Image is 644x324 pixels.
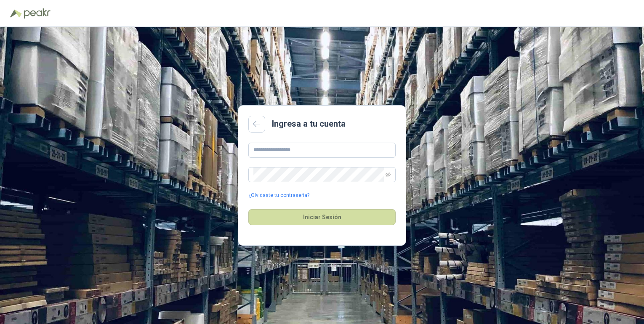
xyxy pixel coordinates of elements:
h2: Ingresa a tu cuenta [272,117,346,130]
img: Logo [10,9,22,18]
img: Peakr [24,8,51,19]
span: eye-invisible [386,172,391,177]
button: Iniciar Sesión [248,209,396,225]
a: ¿Olvidaste tu contraseña? [248,191,309,199]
